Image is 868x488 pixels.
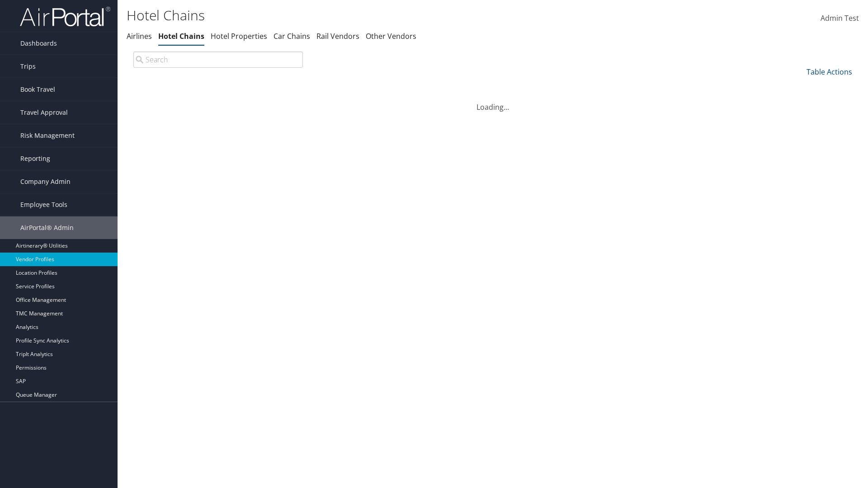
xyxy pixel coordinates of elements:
span: Travel Approval [20,101,68,124]
span: Admin Test [821,13,859,23]
span: Risk Management [20,124,75,147]
span: Dashboards [20,32,57,55]
a: Rail Vendors [316,31,359,41]
span: Reporting [20,147,50,170]
a: Table Actions [807,67,852,77]
a: Admin Test [821,5,859,33]
span: Book Travel [20,78,55,101]
span: Company Admin [20,170,71,193]
a: Other Vendors [366,31,416,41]
span: AirPortal® Admin [20,216,74,239]
div: Loading... [127,91,859,113]
input: Search [133,52,303,68]
a: Hotel Chains [158,31,204,41]
a: Airlines [127,31,152,41]
h1: Hotel Chains [127,6,615,25]
a: Car Chains [274,31,310,41]
img: airportal-logo.png [20,6,110,27]
a: Hotel Properties [211,31,267,41]
span: Trips [20,55,36,78]
span: Employee Tools [20,193,67,216]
